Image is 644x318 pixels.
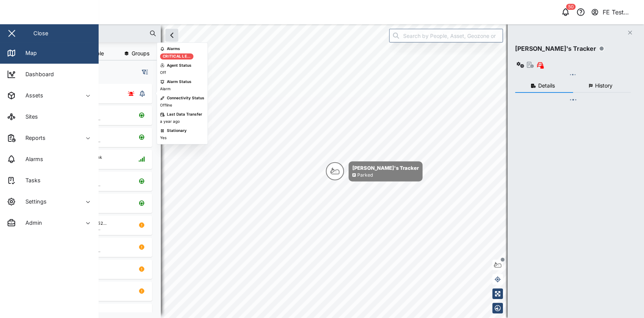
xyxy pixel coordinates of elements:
div: Admin [20,219,42,227]
canvas: Map [24,24,644,318]
div: a year ago [160,119,180,125]
div: [PERSON_NAME]'s Tracker [515,44,596,53]
div: Alarm [160,86,171,92]
div: Connectivity Status [167,95,204,101]
div: Reports [20,134,46,142]
div: Alarm Status [167,79,192,85]
div: Tasks [20,176,41,185]
div: Alarms [20,155,43,163]
input: Search by People, Asset, Geozone or Place [389,29,503,42]
div: FE Test Admin [603,8,638,17]
div: Map marker [326,161,423,182]
div: [PERSON_NAME]'s Tracker [352,164,419,172]
div: Agent Status [167,63,192,69]
span: History [595,83,613,88]
span: Details [538,83,555,88]
span: Groups [132,51,149,56]
button: FE Test Admin [591,7,638,17]
div: Off [160,70,166,76]
div: Critical Le... [163,53,191,60]
div: Alarms [167,46,180,52]
div: Dashboard [20,70,54,78]
div: Offline [160,102,172,108]
div: Last Data Transfer [167,111,202,117]
div: Sites [20,113,38,121]
div: Close [33,29,48,38]
div: Assets [20,91,43,100]
div: Map [20,49,37,57]
div: Stationary [167,128,187,134]
div: Settings [20,197,47,206]
div: 50 [566,4,576,10]
div: Parked [357,172,373,179]
div: Yes [160,135,166,141]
